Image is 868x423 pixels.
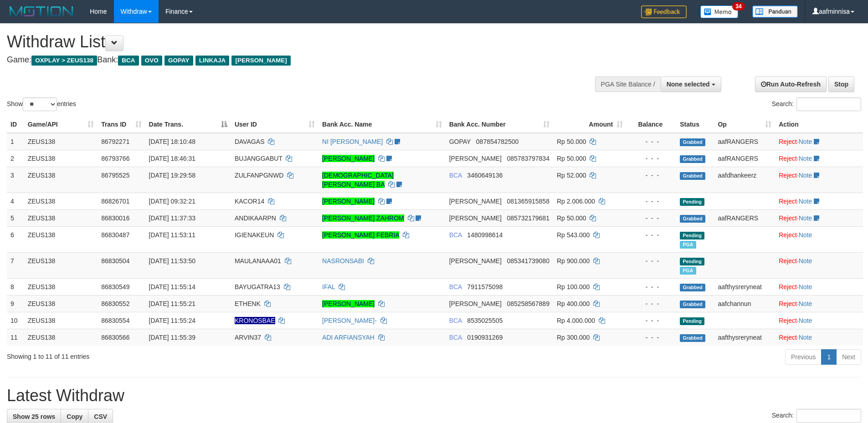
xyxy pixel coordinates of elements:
[799,138,812,145] a: Note
[318,116,446,133] th: Bank Acc. Name: activate to sort column ascending
[775,150,863,167] td: ·
[772,409,861,423] label: Search:
[449,155,502,162] span: [PERSON_NAME]
[24,150,98,167] td: ZEUS138
[779,155,797,162] a: Reject
[700,5,739,18] img: Button%20Memo.svg
[775,116,863,133] th: Action
[7,116,24,133] th: ID
[507,214,549,222] span: Copy 085732179681 to clipboard
[714,209,775,226] td: aafRANGERS
[31,56,97,66] span: OXPLAY > ZEUS138
[467,317,503,324] span: Copy 8535025505 to clipboard
[799,283,812,290] a: Note
[149,172,195,179] span: [DATE] 19:29:58
[796,409,861,423] input: Search:
[322,198,375,205] a: [PERSON_NAME]
[98,116,145,133] th: Trans ID: activate to sort column ascending
[785,349,822,365] a: Previous
[680,284,705,291] span: Grabbed
[630,256,673,265] div: - - -
[779,138,797,145] a: Reject
[667,81,710,88] span: None selected
[680,258,704,265] span: Pending
[714,150,775,167] td: aafRANGERS
[322,334,375,341] a: ADI ARFIANSYAH
[7,5,76,18] img: MOTION_logo.png
[779,231,797,239] a: Reject
[231,116,318,133] th: User ID: activate to sort column ascending
[7,150,24,167] td: 2
[235,138,265,145] span: DAVAGAS
[630,171,673,180] div: - - -
[779,300,797,307] a: Reject
[24,312,98,329] td: ZEUS138
[149,283,195,290] span: [DATE] 11:55:14
[630,316,673,325] div: - - -
[449,198,502,205] span: [PERSON_NAME]
[507,198,549,205] span: Copy 081365915858 to clipboard
[779,317,797,324] a: Reject
[7,33,570,51] h1: Withdraw List
[101,231,129,239] span: 86830487
[836,349,861,365] a: Next
[7,167,24,193] td: 3
[557,283,590,290] span: Rp 100.000
[680,317,704,325] span: Pending
[680,334,705,342] span: Grabbed
[630,230,673,240] div: - - -
[630,197,673,206] div: - - -
[799,231,812,239] a: Note
[714,116,775,133] th: Op: activate to sort column ascending
[235,334,261,341] span: ARVIN37
[7,295,24,312] td: 9
[557,198,595,205] span: Rp 2.006.000
[714,278,775,295] td: aafthysreryneat
[101,300,129,307] span: 86830552
[322,317,377,324] a: [PERSON_NAME]-
[67,413,82,420] span: Copy
[449,231,462,239] span: BCA
[446,116,553,133] th: Bank Acc. Number: activate to sort column ascending
[118,56,139,66] span: BCA
[714,133,775,150] td: aafRANGERS
[779,214,797,222] a: Reject
[322,214,404,222] a: [PERSON_NAME] ZAHROM
[775,329,863,346] td: ·
[557,257,590,265] span: Rp 900.000
[630,137,673,146] div: - - -
[449,172,462,179] span: BCA
[101,155,129,162] span: 86793766
[557,138,586,145] span: Rp 50.000
[94,413,107,420] span: CSV
[557,300,590,307] span: Rp 400.000
[24,329,98,346] td: ZEUS138
[24,226,98,252] td: ZEUS138
[235,172,283,179] span: ZULFANPGNWD
[772,97,861,111] label: Search:
[775,167,863,193] td: ·
[101,317,129,324] span: 86830554
[322,257,364,265] a: NASRONSABI
[557,172,586,179] span: Rp 52.000
[235,155,282,162] span: BUJANGGABUT
[680,241,696,249] span: Marked by aafsreyleap
[779,283,797,290] a: Reject
[775,252,863,278] td: ·
[680,267,696,275] span: Marked by aafkaynarin
[7,226,24,252] td: 6
[149,198,195,205] span: [DATE] 09:32:21
[7,209,24,226] td: 5
[101,138,129,145] span: 86792271
[7,387,861,405] h1: Latest Withdraw
[322,300,375,307] a: [PERSON_NAME]
[752,5,798,18] img: panduan.png
[680,172,705,180] span: Grabbed
[24,295,98,312] td: ZEUS138
[779,334,797,341] a: Reject
[24,193,98,209] td: ZEUS138
[467,283,503,290] span: Copy 7911575098 to clipboard
[557,334,590,341] span: Rp 300.000
[467,231,503,239] span: Copy 1480998614 to clipboard
[799,257,812,265] a: Note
